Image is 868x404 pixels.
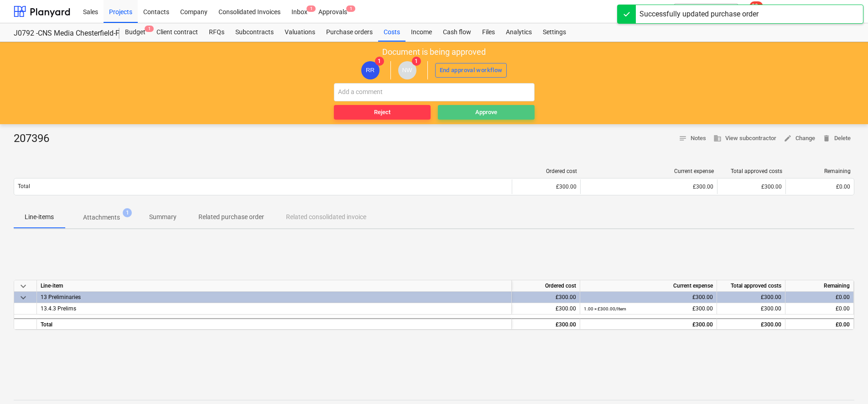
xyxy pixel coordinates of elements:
[721,303,781,315] div: £300.00
[346,5,355,12] span: 1
[37,318,512,330] div: Total
[25,212,54,222] p: Line-items
[789,292,850,303] div: £0.00
[120,23,151,42] div: Budget
[123,208,132,217] span: 1
[721,184,782,190] div: £300.00
[382,47,486,58] p: Document is being approved
[14,29,109,38] div: J0792 -CNS Media Chesterfield-Fit Out
[18,281,29,292] span: keyboard_arrow_down
[378,23,405,42] a: Costs
[366,67,374,73] span: RR
[475,107,497,118] div: Approve
[515,319,576,331] div: £300.00
[37,280,512,292] div: Line-item
[512,280,580,292] div: Ordered cost
[789,303,850,315] div: £0.00
[334,83,535,101] input: Add a comment
[721,168,782,174] div: Total approved costs
[584,319,713,331] div: £300.00
[822,134,831,142] span: delete
[279,23,321,42] a: Valuations
[402,67,412,73] span: NW
[405,23,437,42] a: Income
[584,306,626,311] small: 1.00 × £300.00 / Item
[584,303,713,315] div: £300.00
[398,61,416,79] div: Neil Worstenholme
[321,23,378,42] a: Purchase orders
[710,131,780,146] button: View subcontractor
[515,303,576,315] div: £300.00
[18,292,29,303] span: keyboard_arrow_down
[516,184,577,190] div: £300.00
[438,105,535,120] button: Approve
[584,292,713,303] div: £300.00
[721,292,781,303] div: £300.00
[437,23,477,42] a: Cash flow
[435,63,507,78] button: End approval workflow
[203,23,230,42] a: RFQs
[784,134,792,142] span: edit
[230,23,279,42] a: Subcontracts
[584,168,714,174] div: Current expense
[361,61,379,79] div: Rebecca Revell
[717,280,785,292] div: Total approved costs
[18,183,30,190] p: Total
[780,131,819,146] button: Change
[477,23,500,42] a: Files
[500,23,537,42] a: Analytics
[83,213,120,222] p: Attachments
[785,280,854,292] div: Remaining
[790,184,850,190] div: £0.00
[412,57,421,66] span: 1
[819,131,854,146] button: Delete
[789,319,850,331] div: £0.00
[713,134,722,142] span: business
[784,133,815,144] span: Change
[41,305,76,312] span: 13.4.3 Prelims
[679,133,706,144] span: Notes
[41,292,508,303] div: 13 Preliminaries
[675,131,710,146] button: Notes
[822,360,868,404] iframe: Chat Widget
[198,212,264,222] p: Related purchase order
[149,212,177,222] p: Summary
[537,23,572,42] a: Settings
[721,319,781,331] div: £300.00
[334,105,431,120] button: Reject
[790,168,851,174] div: Remaining
[515,292,576,303] div: £300.00
[307,5,316,12] span: 1
[440,65,503,76] div: End approval workflow
[145,26,154,32] span: 1
[375,57,384,66] span: 1
[151,23,203,42] a: Client contract
[679,134,687,142] span: notes
[374,107,390,118] div: Reject
[584,184,713,190] div: £300.00
[120,23,151,42] a: Budget1
[516,168,577,174] div: Ordered cost
[822,133,851,144] span: Delete
[14,131,57,146] div: 207396
[639,9,759,20] div: Successfully updated purchase order
[713,133,776,144] span: View subcontractor
[580,280,717,292] div: Current expense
